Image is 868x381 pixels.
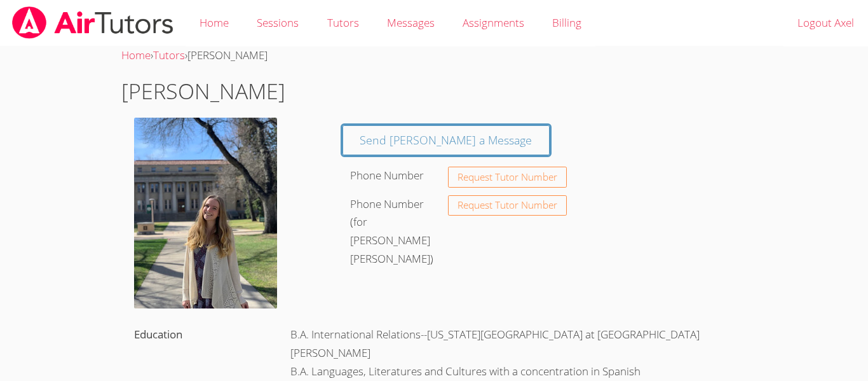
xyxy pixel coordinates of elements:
span: Request Tutor Number [458,200,557,210]
a: Send [PERSON_NAME] a Message [342,125,550,155]
span: [PERSON_NAME] [187,48,268,62]
button: Request Tutor Number [448,195,567,216]
span: Messages [387,15,435,30]
span: Request Tutor Number [458,172,557,182]
div: › › [121,46,747,65]
button: Request Tutor Number [448,167,567,188]
a: Home [121,48,151,62]
label: Education [134,327,182,342]
img: airtutors_banner-c4298cdbf04f3fff15de1276eac7730deb9818008684d7c2e4769d2f7ddbe033.png [11,6,175,39]
label: Phone Number (for [PERSON_NAME] [PERSON_NAME]) [350,197,433,267]
h1: [PERSON_NAME] [121,75,747,107]
img: profile%20teach.jpg [134,118,277,308]
a: Tutors [153,48,185,62]
label: Phone Number [350,168,424,183]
